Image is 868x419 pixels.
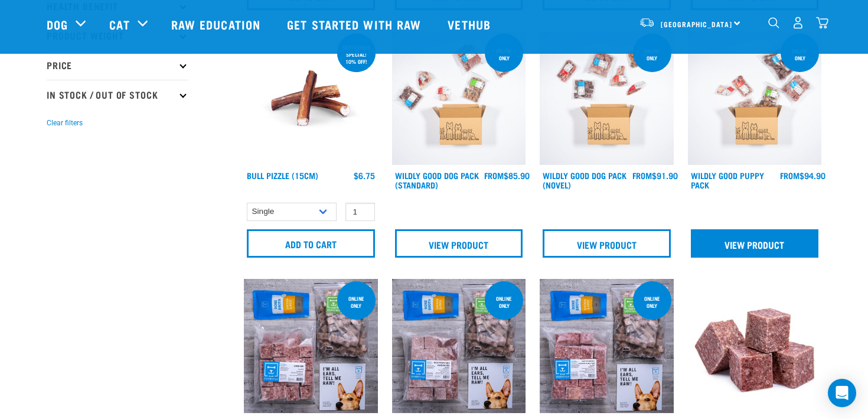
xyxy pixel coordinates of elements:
a: Wildly Good Dog Pack (Novel) [543,173,626,187]
img: Dog Novel 0 2sec [540,31,674,165]
a: Raw Education [159,1,275,48]
div: $94.90 [780,171,825,180]
a: Wildly Good Puppy Pack [691,173,764,187]
img: Bull Pizzle [244,31,378,165]
div: online only [485,290,523,314]
input: 1 [345,203,375,221]
div: Online Only [485,42,523,67]
img: Pile Of Cubed Chicken Wild Meat Mix [688,279,822,413]
span: FROM [484,173,504,177]
a: Dog [47,15,68,33]
a: Cat [109,15,129,33]
img: van-moving.png [639,17,655,28]
a: View Product [543,229,671,258]
div: online only [337,290,376,314]
button: Clear filters [47,118,83,128]
img: user.png [792,17,804,29]
div: Open Intercom Messenger [828,379,856,407]
div: $85.90 [484,171,530,180]
p: Price [47,50,188,80]
div: Online Only [633,42,671,67]
img: NSP Dog Novel Update [392,279,526,413]
img: NSP Dog Standard Update [244,279,378,413]
p: In Stock / Out Of Stock [47,80,188,109]
span: FROM [632,173,652,177]
div: online only [633,290,671,314]
img: Dog 0 2sec [392,31,526,165]
a: Vethub [436,1,505,48]
a: Bull Pizzle (15cm) [247,173,318,177]
img: Puppy 0 2sec [688,31,822,165]
input: Add to cart [247,229,375,258]
img: home-icon@2x.png [816,17,828,29]
div: Online Only [781,42,819,67]
div: $6.75 [354,171,375,180]
span: [GEOGRAPHIC_DATA] [661,22,732,26]
a: View Product [691,229,819,258]
span: FROM [780,173,800,177]
div: September special! 10% off! [337,38,376,70]
div: $91.90 [632,171,678,180]
a: Get started with Raw [275,1,436,48]
a: View Product [395,229,523,258]
a: Wildly Good Dog Pack (Standard) [395,173,479,187]
img: home-icon-1@2x.png [768,17,779,28]
img: NPS Puppy Update [540,279,674,413]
